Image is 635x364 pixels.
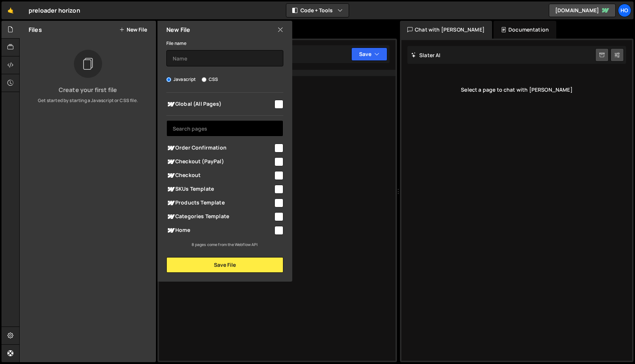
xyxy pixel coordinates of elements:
span: Products Template [166,199,273,207]
input: Name [166,50,283,66]
button: New File [119,27,147,33]
a: 🤙 [1,1,20,19]
p: Get started by starting a Javascript or CSS file. [26,97,150,104]
h2: New File [166,26,190,34]
span: Global (All Pages) [166,100,273,109]
input: CSS [202,77,206,82]
a: [DOMAIN_NAME] [549,4,616,17]
h2: Slater AI [411,52,441,59]
a: ho [618,4,631,17]
label: File name [166,40,186,47]
button: Save File [166,257,283,273]
button: Save [351,47,387,61]
span: Categories Template [166,212,273,221]
span: Checkout (PayPal) [166,157,273,166]
div: Select a page to chat with [PERSON_NAME] [407,75,626,105]
span: SKUs Template [166,185,273,194]
div: preloader horizon [29,6,80,15]
small: 8 pages come from the Webflow API [192,242,258,247]
input: Javascript [166,77,171,82]
span: Checkout [166,171,273,180]
h3: Create your first file [26,87,150,93]
span: Order Confirmation [166,144,273,153]
button: Code + Tools [286,4,349,17]
label: Javascript [166,76,196,83]
h2: Files [29,26,42,34]
input: Search pages [166,120,283,137]
label: CSS [202,76,218,83]
div: Documentation [494,21,556,39]
div: Chat with [PERSON_NAME] [400,21,492,39]
span: Home [166,226,273,235]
